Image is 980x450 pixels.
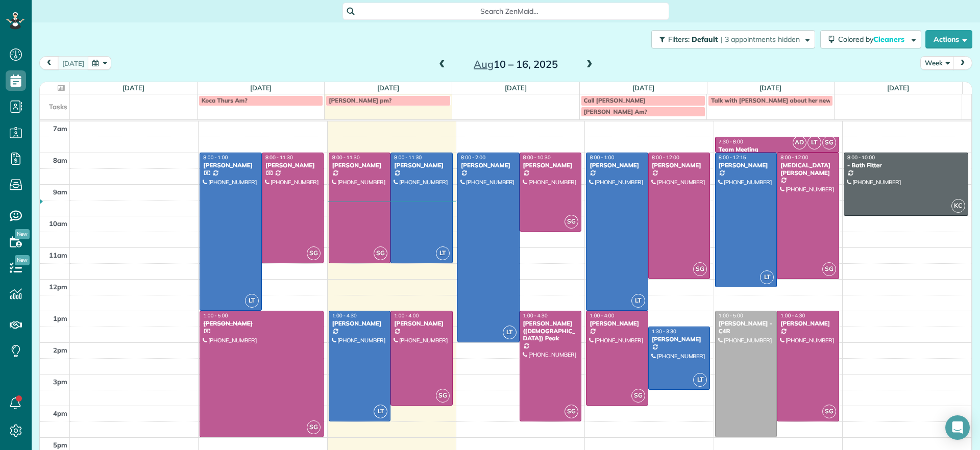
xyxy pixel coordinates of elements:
[523,162,579,169] div: [PERSON_NAME]
[951,199,965,213] span: KC
[668,35,690,44] span: Filters:
[920,56,954,70] button: Week
[58,56,89,70] button: [DATE]
[15,229,30,239] span: New
[652,328,676,335] span: 1:30 - 3:30
[394,312,419,319] span: 1:00 - 4:00
[250,84,272,92] a: [DATE]
[838,35,908,44] span: Colored by
[49,219,67,228] span: 10am
[822,136,836,149] span: SG
[523,154,551,161] span: 8:00 - 10:30
[589,320,645,327] div: [PERSON_NAME]
[945,415,970,440] div: Open Intercom Messenger
[452,59,579,70] h2: 10 – 16, 2025
[53,314,67,322] span: 1pm
[887,84,909,92] a: [DATE]
[565,405,578,418] span: SG
[377,84,399,92] a: [DATE]
[265,162,321,169] div: [PERSON_NAME]
[590,312,614,319] span: 1:00 - 4:00
[460,162,517,169] div: [PERSON_NAME]
[718,162,774,169] div: [PERSON_NAME]
[15,255,30,265] span: New
[873,35,906,44] span: Cleaners
[780,312,805,319] span: 1:00 - 4:30
[394,320,450,327] div: [PERSON_NAME]
[474,58,494,70] span: Aug
[53,156,67,164] span: 8am
[436,389,450,403] span: SG
[820,30,921,48] button: Colored byCleaners
[202,96,248,104] span: Koca Thurs Am?
[332,162,388,169] div: [PERSON_NAME]
[329,96,391,104] span: [PERSON_NAME] pm?
[631,389,645,403] span: SG
[503,326,517,339] span: LT
[953,56,972,70] button: next
[307,246,321,260] span: SG
[53,378,67,386] span: 3pm
[925,30,972,48] button: Actions
[822,262,836,276] span: SG
[49,283,67,291] span: 12pm
[651,336,707,343] div: [PERSON_NAME]
[651,162,707,169] div: [PERSON_NAME]
[847,154,875,161] span: 8:00 - 10:00
[693,373,707,387] span: LT
[718,146,836,153] div: Team Meeting
[721,35,800,44] span: | 3 appointments hidden
[436,246,450,260] span: LT
[122,84,144,92] a: [DATE]
[523,312,548,319] span: 1:00 - 4:30
[847,162,965,169] div: - Bath Fitter
[584,96,646,104] span: Call [PERSON_NAME]
[374,246,387,260] span: SG
[759,84,781,92] a: [DATE]
[53,409,67,417] span: 4pm
[652,154,679,161] span: 8:00 - 12:00
[53,124,67,133] span: 7am
[760,270,774,284] span: LT
[53,441,67,449] span: 5pm
[394,154,422,161] span: 8:00 - 11:30
[245,294,259,308] span: LT
[719,154,746,161] span: 8:00 - 12:15
[822,405,836,418] span: SG
[505,84,527,92] a: [DATE]
[719,312,743,319] span: 1:00 - 5:00
[719,138,743,145] span: 7:30 - 8:00
[394,162,450,169] div: [PERSON_NAME]
[780,162,836,177] div: [MEDICAL_DATA][PERSON_NAME]
[39,56,59,70] button: prev
[374,405,387,418] span: LT
[49,251,67,259] span: 11am
[332,154,360,161] span: 8:00 - 11:30
[203,154,228,161] span: 8:00 - 1:00
[632,84,654,92] a: [DATE]
[711,96,855,104] span: Talk with [PERSON_NAME] about her new address
[793,136,806,149] span: AD
[693,262,707,276] span: SG
[332,312,357,319] span: 1:00 - 4:30
[307,420,321,434] span: SG
[203,312,228,319] span: 1:00 - 5:00
[590,154,614,161] span: 8:00 - 1:00
[651,30,815,48] button: Filters: Default | 3 appointments hidden
[53,188,67,196] span: 9am
[780,320,836,327] div: [PERSON_NAME]
[565,215,578,229] span: SG
[203,320,321,327] div: [PERSON_NAME]
[718,320,774,335] div: [PERSON_NAME] - C4R
[461,154,485,161] span: 8:00 - 2:00
[631,294,645,308] span: LT
[780,154,808,161] span: 8:00 - 12:00
[589,162,645,169] div: [PERSON_NAME]
[53,346,67,354] span: 2pm
[332,320,388,327] div: [PERSON_NAME]
[646,30,815,48] a: Filters: Default | 3 appointments hidden
[584,108,647,115] span: [PERSON_NAME] Am?
[203,162,259,169] div: [PERSON_NAME]
[523,320,579,342] div: [PERSON_NAME] ([DEMOGRAPHIC_DATA]) Peak
[265,154,293,161] span: 8:00 - 11:30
